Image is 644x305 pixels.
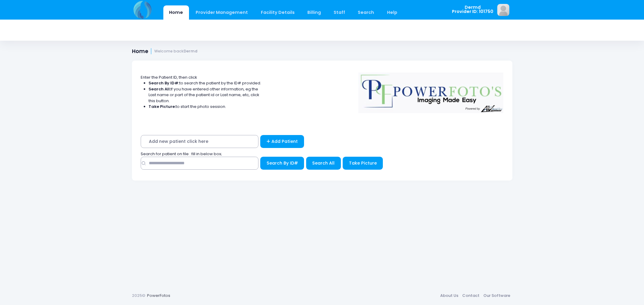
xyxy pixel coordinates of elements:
[149,86,171,92] strong: Search All:
[328,5,351,20] a: Staff
[141,151,222,157] span: Search for patient on file : fill in below box;
[149,86,261,104] li: If you have entered other information, eg the Last name or part of the patient id or Last name, e...
[352,5,380,20] a: Search
[141,135,258,148] span: Add new patient click here
[141,74,197,80] span: Enter the Patient ID, then click
[149,80,261,86] li: to search the patient by the ID# provided.
[149,104,176,109] strong: Take Picture:
[163,5,189,20] a: Home
[267,160,298,166] span: Search By ID#
[132,48,198,55] h1: Home
[381,5,403,20] a: Help
[452,5,493,14] span: Dermd Provider ID: 101750
[343,157,383,170] button: Take Picture
[154,49,197,54] small: Welcome back
[184,49,197,54] strong: Dermd
[438,290,460,301] a: About Us
[260,135,304,148] a: Add Patient
[260,157,304,170] button: Search By ID#
[306,157,341,170] button: Search All
[497,4,509,16] img: image
[149,80,179,86] strong: Search By ID#:
[460,290,482,301] a: Contact
[147,293,170,298] a: PowerFotos
[190,5,254,20] a: Provider Management
[355,68,506,113] img: Logo
[255,5,300,20] a: Facility Details
[301,5,327,20] a: Billing
[349,160,377,166] span: Take Picture
[312,160,335,166] span: Search All
[482,290,512,301] a: Our Software
[132,293,145,298] span: 2025©
[149,104,261,110] li: to start the photo session.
